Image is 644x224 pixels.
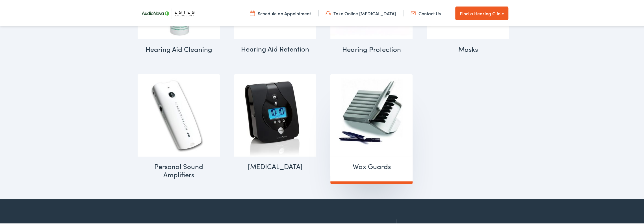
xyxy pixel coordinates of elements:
a: Find a Hearing Clinic [455,6,508,19]
img: Personal Sound Amplifiers [138,73,220,156]
img: utility icon [411,9,416,16]
a: Contact Us [411,9,441,16]
a: Visit product category Wax Guards [330,73,413,175]
h2: Masks [427,39,509,58]
h2: Hearing Aid Cleaning [138,39,220,58]
a: Visit product category Tinnitus [234,73,316,175]
img: Tinnitus [234,73,316,156]
h2: Hearing Aid Retention [234,38,316,58]
a: Take Online [MEDICAL_DATA] [326,9,396,16]
img: utility icon [326,9,331,16]
a: Schedule an Appointment [250,9,311,16]
h2: Personal Sound Amplifiers [138,156,220,184]
h2: Wax Guards [330,156,413,175]
img: Wax Guards [330,73,413,156]
a: Visit product category Personal Sound Amplifiers [138,73,220,184]
img: utility icon [250,9,255,16]
h2: [MEDICAL_DATA] [234,156,316,175]
h2: Hearing Protection [330,39,413,58]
